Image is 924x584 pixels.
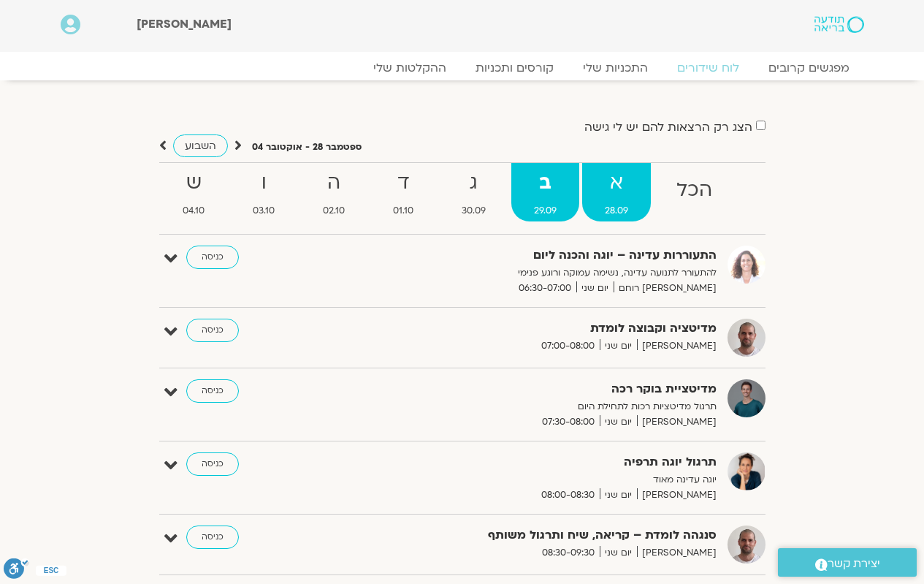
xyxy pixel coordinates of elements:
[186,246,239,269] a: כניסה
[359,319,717,338] strong: מדיטציה וקבוצה לומדת
[637,488,717,503] span: [PERSON_NAME]
[61,61,864,75] nav: Menu
[230,163,297,221] a: ו03.10
[439,203,508,219] span: 30.09
[600,488,637,503] span: יום שני
[582,203,651,219] span: 28.09
[537,414,600,430] span: 07:30-08:00
[582,163,651,221] a: א28.09
[600,338,637,354] span: יום שני
[828,554,880,574] span: יצירת קשר
[536,488,600,503] span: 08:00-08:30
[161,203,228,219] span: 04.10
[576,281,614,296] span: יום שני
[370,203,436,219] span: 01.10
[186,379,239,403] a: כניסה
[637,414,717,430] span: [PERSON_NAME]
[186,526,239,549] a: כניסה
[663,61,754,75] a: לוח שידורים
[511,167,579,200] strong: ב
[600,545,637,561] span: יום שני
[230,203,297,219] span: 03.10
[439,167,508,200] strong: ג
[461,61,568,75] a: קורסים ותכניות
[230,167,297,200] strong: ו
[370,167,436,200] strong: ד
[359,526,717,545] strong: סנגהה לומדת – קריאה, שיח ותרגול משותף
[654,174,735,207] strong: הכל
[536,338,600,354] span: 07:00-08:00
[582,167,651,200] strong: א
[359,246,717,265] strong: התעוררות עדינה – יוגה והכנה ליום
[537,545,600,561] span: 08:30-09:30
[186,452,239,476] a: כניסה
[252,140,362,155] p: ספטמבר 28 - אוקטובר 04
[161,167,228,200] strong: ש
[359,399,717,414] p: תרגול מדיטציות רכות לתחילת היום
[359,265,717,281] p: להתעורר לתנועה עדינה, נשימה עמוקה ורוגע פנימי
[511,163,579,221] a: ב29.09
[359,452,717,472] strong: תרגול יוגה תרפיה
[754,61,864,75] a: מפגשים קרובים
[637,545,717,561] span: [PERSON_NAME]
[185,139,216,153] span: השבוע
[513,281,576,296] span: 06:30-07:00
[584,121,752,134] label: הצג רק הרצאות להם יש לי גישה
[359,379,717,399] strong: מדיטציית בוקר רכה
[161,163,228,221] a: ש04.10
[300,203,367,219] span: 02.10
[359,61,461,75] a: ההקלטות שלי
[511,203,579,219] span: 29.09
[439,163,508,221] a: ג30.09
[654,163,735,221] a: הכל
[300,163,367,221] a: ה02.10
[370,163,436,221] a: ד01.10
[173,134,228,157] a: השבוע
[637,338,717,354] span: [PERSON_NAME]
[778,548,917,577] a: יצירת קשר
[186,319,239,342] a: כניסה
[137,16,232,32] span: [PERSON_NAME]
[568,61,663,75] a: התכניות שלי
[614,281,717,296] span: [PERSON_NAME] רוחם
[300,167,367,200] strong: ה
[359,472,717,488] p: יוגה עדינה מאוד
[600,414,637,430] span: יום שני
